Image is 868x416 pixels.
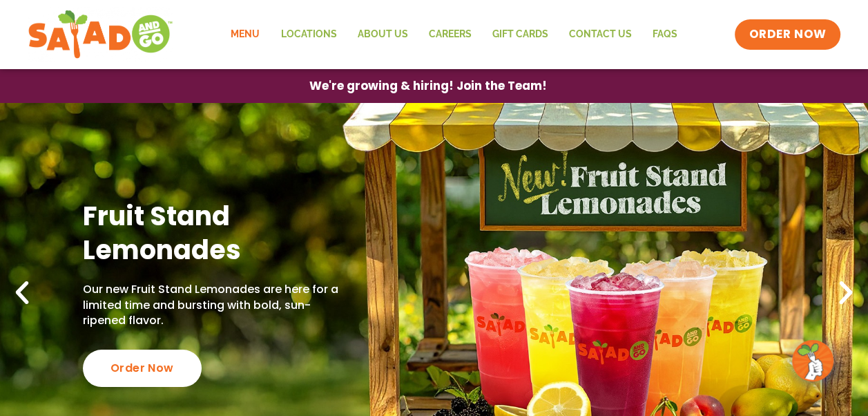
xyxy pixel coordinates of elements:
[220,19,687,50] nav: Menu
[735,19,840,50] a: ORDER NOW
[83,282,342,328] p: Our new Fruit Stand Lemonades are here for a limited time and bursting with bold, sun-ripened fla...
[481,19,558,50] a: GIFT CARDS
[7,278,37,308] div: Previous slide
[289,70,568,102] a: We're growing & hiring! Join the Team!
[270,19,347,50] a: Locations
[831,278,861,308] div: Next slide
[418,19,481,50] a: Careers
[347,19,418,50] a: About Us
[83,350,202,387] div: Order Now
[642,19,687,50] a: FAQs
[220,19,270,50] a: Menu
[749,26,826,43] span: ORDER NOW
[28,7,173,62] img: new-SAG-logo-768×292
[793,341,832,380] img: wpChatIcon
[309,80,547,92] span: We're growing & hiring! Join the Team!
[558,19,642,50] a: Contact Us
[83,199,342,267] h2: Fruit Stand Lemonades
